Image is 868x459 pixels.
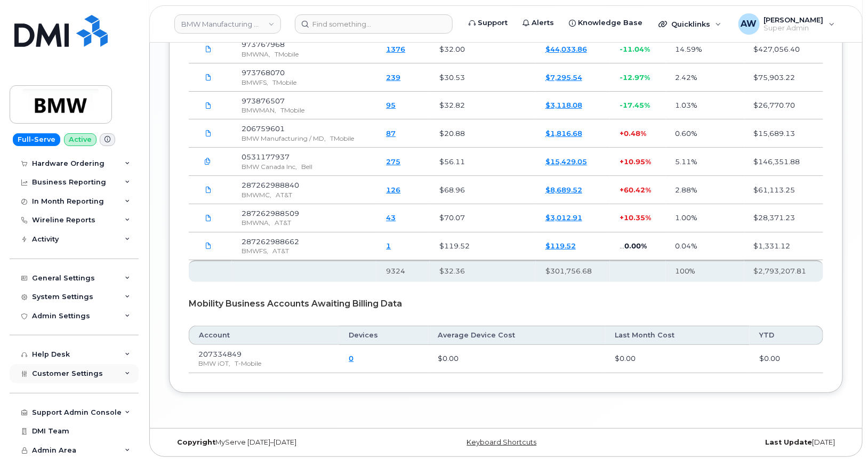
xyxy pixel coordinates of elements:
[242,78,268,86] span: BMWFS,
[198,68,219,86] a: BMW.973768070.statement-DETAIL-Aug03-Sep022025.pdf
[275,50,299,58] span: TMobile
[242,68,285,77] span: 973768070
[242,163,297,171] span: BMW Canada Inc,
[561,12,650,34] a: Knowledge Base
[272,247,289,255] span: AT&T
[339,326,428,345] th: Devices
[242,247,268,255] span: BMWFS,
[545,73,582,82] a: $7,295.54
[744,204,823,232] td: $28,371.23
[386,73,400,82] a: 239
[295,14,453,34] input: Find something...
[461,12,515,34] a: Support
[198,96,219,115] a: BMW.973876507.statement-DETAIL-Aug03-Sep022025.pdf
[545,129,582,138] a: $1,816.68
[620,241,624,250] span: ...
[478,18,508,28] span: Support
[349,354,353,363] a: 0
[330,134,354,142] span: TMobile
[744,148,823,176] td: $146,351.88
[545,45,587,53] a: $44,033.86
[430,260,536,281] th: $32.36
[198,124,219,143] a: BMW.206759601.statement-DETAIL-Aug03-Sep022025.pdf
[744,92,823,120] td: $26,770.70
[605,345,750,373] td: $0.00
[666,176,744,204] td: 2.88%
[169,438,393,447] div: MyServe [DATE]–[DATE]
[386,241,391,250] a: 1
[386,45,405,53] a: 1376
[430,63,536,92] td: $30.53
[620,157,624,166] span: +
[430,176,536,204] td: $68.96
[177,438,215,446] strong: Copyright
[198,180,219,199] a: 287262988840_20250914_F.pdf
[620,73,650,82] span: -12.97%
[666,232,744,261] td: 0.04%
[235,359,261,367] span: T-Mobile
[731,13,842,35] div: Alyssa Wagner
[467,438,536,446] a: Keyboard Shortcuts
[189,326,339,345] th: Account
[242,106,276,114] span: BMWMAN,
[620,186,624,194] span: +
[545,241,576,250] a: $119.52
[242,237,299,246] span: 287262988662
[545,157,587,166] a: $15,429.05
[276,191,292,199] span: AT&T
[671,20,710,28] span: Quicklinks
[750,326,823,345] th: YTD
[624,157,651,166] span: 10.95%
[428,345,605,373] td: $0.00
[189,291,823,317] div: Mobility Business Accounts Awaiting Billing Data
[242,96,285,105] span: 973876507
[651,13,729,35] div: Quicklinks
[741,18,757,30] span: AW
[376,260,430,281] th: 9324
[242,50,270,58] span: BMWNA,
[624,213,651,222] span: 10.35%
[198,359,230,367] span: BMW iOT,
[578,18,642,28] span: Knowledge Base
[242,191,271,199] span: BMWMC,
[545,101,582,109] a: $3,118.08
[765,438,812,446] strong: Last Update
[242,219,270,227] span: BMWNA,
[624,129,646,138] span: 0.48%
[605,326,750,345] th: Last Month Cost
[301,163,312,171] span: Bell
[744,119,823,148] td: $15,689.13
[386,129,396,138] a: 87
[764,24,824,33] span: Super Admin
[242,209,299,218] span: 287262988509
[242,124,285,133] span: 206759601
[198,350,242,358] span: 207334849
[386,157,400,166] a: 275
[624,186,651,194] span: 60.42%
[386,186,400,194] a: 126
[744,232,823,261] td: $1,331.12
[666,119,744,148] td: 0.60%
[430,148,536,176] td: $56.11
[430,204,536,232] td: $70.07
[620,45,650,53] span: -11.04%
[272,78,296,86] span: TMobile
[386,101,396,109] a: 95
[666,35,744,63] td: 14.59%
[275,219,291,227] span: AT&T
[536,260,610,281] th: $301,756.68
[666,148,744,176] td: 5.11%
[666,63,744,92] td: 2.42%
[428,326,605,345] th: Average Device Cost
[430,119,536,148] td: $20.88
[744,63,823,92] td: $75,903.22
[744,35,823,63] td: $427,056.40
[545,186,582,194] a: $8,689.52
[744,260,823,281] th: $2,793,207.81
[430,92,536,120] td: $32.82
[620,101,650,109] span: -17.45%
[532,18,554,28] span: Alerts
[198,208,219,227] a: 287262988509_20250914_F.pdf
[620,213,624,222] span: +
[198,237,219,255] a: 287262988662_20250914_F.pdf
